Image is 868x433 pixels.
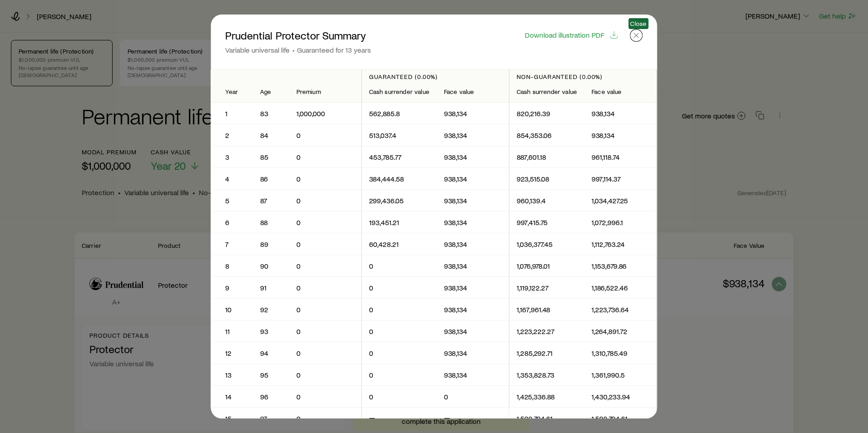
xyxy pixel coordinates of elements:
p: 0 [444,392,502,401]
p: 0 [296,174,354,183]
p: 1,119,122.27 [517,283,577,292]
p: 94 [260,349,282,358]
p: 938,134 [444,240,502,249]
p: 1,425,336.88 [517,392,577,401]
p: 1,034,427.25 [592,196,650,205]
p: 88 [260,218,282,227]
div: Face value [444,88,502,95]
p: 961,118.74 [592,153,650,162]
p: 83 [260,109,282,118]
p: 0 [369,392,429,401]
p: 0 [296,153,354,162]
p: 938,134 [444,305,502,314]
p: 92 [260,305,282,314]
p: 938,134 [592,131,650,140]
p: 8 [225,261,238,271]
p: 923,515.08 [517,174,577,183]
p: 0 [296,349,354,358]
p: 1,036,377.45 [517,240,577,249]
p: 1,361,990.5 [592,370,650,379]
p: 0 [296,392,354,401]
p: — [444,413,502,424]
p: 93 [260,327,282,336]
p: 1,310,785.49 [592,349,650,358]
p: 85 [260,153,282,162]
div: Cash surrender value [517,88,577,95]
span: Close [630,20,646,27]
p: 997,415.75 [517,218,577,227]
p: 997,114.37 [592,174,650,183]
p: 2 [225,131,238,140]
p: 453,785.77 [369,153,429,162]
p: 0 [296,305,354,314]
p: 1,000,000 [296,109,354,118]
p: 938,134 [444,370,502,379]
p: 97 [260,414,282,423]
p: 1,076,978.01 [517,261,577,271]
p: 14 [225,392,238,401]
p: 938,134 [444,153,502,162]
p: 96 [260,392,282,401]
span: Download illustration PDF [525,31,604,39]
div: Cash surrender value [369,88,429,95]
p: 0 [296,414,354,423]
p: 938,134 [444,131,502,140]
p: 960,139.4 [517,196,577,205]
p: 938,134 [444,196,502,205]
p: 5 [225,196,238,205]
p: 10 [225,305,238,314]
p: 1,502,794.61 [592,414,650,423]
div: Face value [592,88,650,95]
p: 299,436.05 [369,196,429,205]
p: 1,223,736.64 [592,305,650,314]
p: 938,134 [444,174,502,183]
p: 86 [260,174,282,183]
p: Prudential Protector Summary [225,29,371,42]
p: 1,285,292.71 [517,349,577,358]
p: 1,153,679.86 [592,261,650,271]
p: 938,134 [444,283,502,292]
p: 84 [260,131,282,140]
div: Year [225,88,238,95]
button: Download illustration PDF [524,30,619,40]
p: 60,428.21 [369,240,429,249]
p: 513,037.4 [369,131,429,140]
p: 1,353,828.73 [517,370,577,379]
p: 1,167,961.48 [517,305,577,314]
p: 1 [225,109,238,118]
p: 854,353.06 [517,131,577,140]
p: 193,451.21 [369,218,429,227]
p: 4 [225,174,238,183]
p: 90 [260,261,282,271]
p: 0 [296,327,354,336]
p: 6 [225,218,238,227]
p: 938,134 [444,349,502,358]
p: 15 [225,414,238,423]
p: — [369,413,429,424]
p: 0 [369,349,429,358]
p: Variable universal life Guaranteed for 13 years [225,45,371,54]
p: 1,223,222.27 [517,327,577,336]
p: 89 [260,240,282,249]
p: 0 [369,305,429,314]
p: 0 [296,261,354,271]
p: 1,502,794.61 [517,414,577,423]
p: 0 [296,240,354,249]
p: 820,216.39 [517,109,577,118]
p: Guaranteed (0.00%) [369,73,502,80]
p: 3 [225,153,238,162]
p: 887,601.18 [517,153,577,162]
p: 0 [369,261,429,271]
p: 384,444.58 [369,174,429,183]
p: 1,264,891.72 [592,327,650,336]
p: 1,430,233.94 [592,392,650,401]
p: 13 [225,370,238,379]
p: 938,134 [444,261,502,271]
p: 0 [296,131,354,140]
p: 12 [225,349,238,358]
p: 7 [225,240,238,249]
p: 9 [225,283,238,292]
p: 0 [369,283,429,292]
p: 0 [369,370,429,379]
p: 0 [296,283,354,292]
